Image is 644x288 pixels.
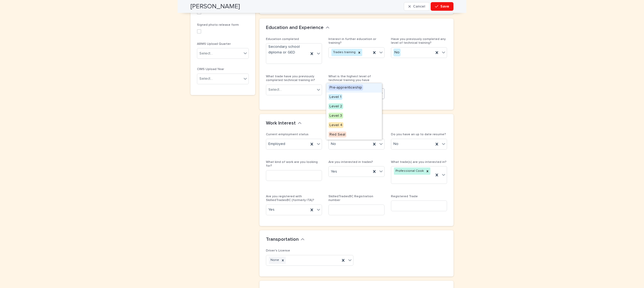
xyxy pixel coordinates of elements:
[413,5,425,8] span: Cancel
[328,75,371,86] span: What is the highest level of technical training you have achieved?
[331,169,337,174] span: Yes
[391,161,447,164] span: What trade(s) are you interested in?
[266,237,305,243] button: Transportation
[331,141,336,147] span: No
[393,49,401,56] div: No
[268,141,285,147] span: Employed
[266,25,330,31] button: Education and Experience
[328,38,376,45] span: Interest in further education or training?
[266,38,299,41] span: Education completed
[197,23,239,27] span: Signed photo release form
[431,2,453,11] button: Save
[331,49,356,56] div: Trades training
[326,83,382,93] div: Pre-apprenticeship
[393,141,398,147] span: No
[328,195,373,202] span: SkilledTradesBC Registration number
[266,133,309,136] span: Current employment status
[391,38,446,45] span: Have you previously completed any level of technical training?
[394,167,425,175] div: Professional Cook
[266,75,315,82] span: What trade have you previously completed technical training in?
[199,76,213,82] div: Select...
[268,207,275,213] span: Yes
[328,94,342,100] span: Level 1
[268,87,282,93] div: Select...
[197,68,224,71] span: CIMS Upload Year
[266,161,318,167] span: What kind of work are you looking for?
[191,3,240,10] h2: [PERSON_NAME]
[328,85,363,90] span: Pre-apprenticeship
[328,132,346,137] span: Red Seal
[326,102,382,111] div: Level 2
[328,113,343,119] span: Level 3
[326,93,382,102] div: Level 1
[269,257,280,264] div: None
[266,121,302,126] button: Work Interest
[266,249,290,252] span: Driver's License
[328,103,343,109] span: Level 2
[266,195,314,202] span: Are you registered with SkilledTradesBC (formerly ITA)?
[391,195,418,198] span: Registered Trade
[326,111,382,121] div: Level 3
[326,121,382,130] div: Level 4
[391,133,446,136] span: Do you have an up to date resume?
[199,51,213,56] div: Select...
[404,2,430,11] button: Cancel
[440,5,449,8] span: Save
[326,130,382,140] div: Red Seal
[268,44,306,55] span: Secondary school diploma or GED
[266,25,324,31] h2: Education and Experience
[197,42,231,46] span: ARMS Upload Quarter
[328,122,343,128] span: Level 4
[266,121,296,126] h2: Work Interest
[266,237,299,243] h2: Transportation
[328,161,373,164] span: Are you interested in trades?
